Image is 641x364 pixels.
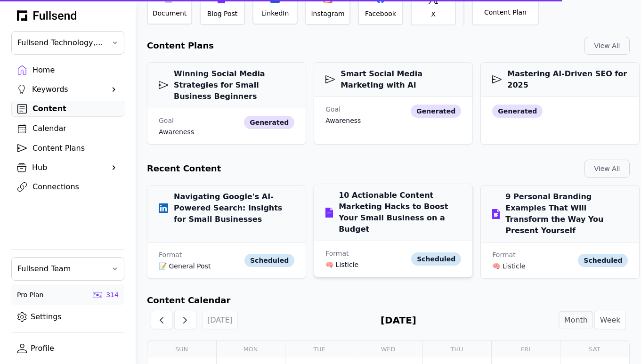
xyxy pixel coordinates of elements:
[261,8,289,18] div: LinkedIn
[11,101,124,117] a: Content
[325,105,361,114] div: Goal
[492,261,574,271] div: 🧠 Listicle
[451,341,463,357] a: Thursday
[578,254,628,267] div: scheduled
[17,37,105,49] span: Fullsend Technology, Inc.
[325,260,407,269] div: 🧠 Listicle
[32,123,118,134] div: Calendar
[411,252,461,266] div: scheduled
[311,9,344,18] div: Instagram
[159,127,194,137] div: awareness
[207,9,238,18] div: Blog Post
[325,190,461,235] h3: 10 Actionable Content Marketing Hacks to Boost Your Small Business on a Budget
[159,116,194,125] div: Goal
[325,249,407,258] div: Format
[11,140,124,156] a: Content Plans
[11,121,124,137] a: Calendar
[32,103,118,114] div: Content
[151,311,173,329] button: Previous Month
[521,341,530,357] a: Friday
[17,263,105,275] span: Fullsend Team
[244,254,294,267] div: scheduled
[32,65,118,76] div: Home
[147,294,630,307] h2: Content Calendar
[11,340,124,356] a: Profile
[592,41,622,50] div: View All
[484,8,527,17] div: Content Plan
[159,191,294,225] h3: Navigating Google's AI-Powered Search: Insights for Small Businesses
[174,311,196,329] button: Next Month
[411,105,461,118] div: generated
[175,341,188,357] a: Sunday
[325,116,361,125] div: awareness
[32,162,104,173] div: Hub
[202,311,238,329] button: [DATE]
[584,37,630,55] button: View All
[431,9,436,19] div: X
[592,164,622,173] div: View All
[559,311,593,329] button: Month
[11,179,124,195] a: Connections
[492,250,574,259] div: Format
[584,160,630,178] button: View All
[153,8,187,18] div: Document
[106,290,119,299] div: 314
[11,309,124,325] a: Settings
[159,68,294,102] h3: Winning Social Media Strategies for Small Business Beginners
[32,84,104,95] div: Keywords
[159,261,241,271] div: 📝 General Post
[11,31,124,55] button: Fullsend Technology, Inc.
[492,191,628,236] h3: 9 Personal Branding Examples That Will Transform the Way You Present Yourself
[313,341,325,357] a: Tuesday
[492,105,543,118] div: generated
[32,181,118,193] div: Connections
[381,341,396,357] a: Wednesday
[159,250,241,259] div: Format
[11,257,124,281] button: Fullsend Team
[11,62,124,78] a: Home
[365,9,396,18] div: Facebook
[381,313,416,327] h2: [DATE]
[244,116,294,129] div: generated
[325,68,461,91] h3: Smart Social Media Marketing with AI
[32,143,118,154] div: Content Plans
[594,311,626,329] button: Week
[243,341,258,357] a: Monday
[589,341,600,357] a: Saturday
[17,290,43,299] div: Pro Plan
[147,162,221,175] h2: Recent Content
[492,68,628,91] h3: Mastering AI-Driven SEO for 2025
[147,39,214,52] h2: Content Plans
